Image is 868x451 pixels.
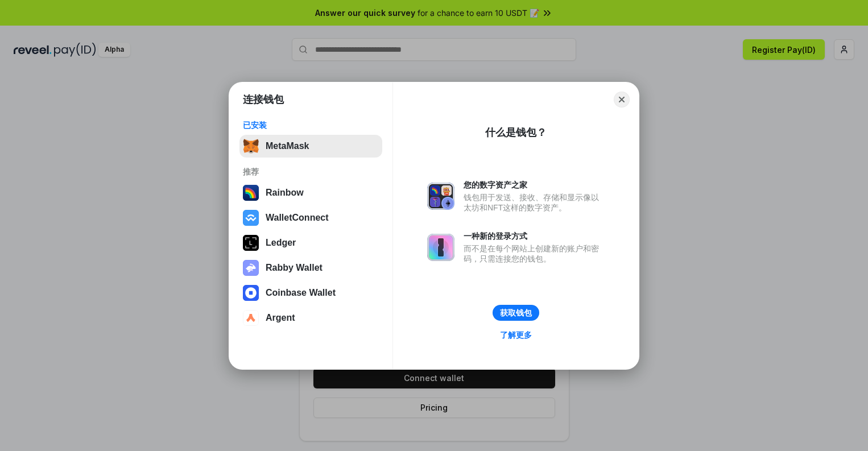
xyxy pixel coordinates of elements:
div: 已安装 [243,120,379,130]
button: WalletConnect [239,206,382,229]
div: Rainbow [266,188,304,198]
img: svg+xml,%3Csvg%20width%3D%22120%22%20height%3D%22120%22%20viewBox%3D%220%200%20120%20120%22%20fil... [243,185,259,201]
button: Rabby Wallet [239,256,382,279]
button: Ledger [239,231,382,254]
div: 一种新的登录方式 [464,231,605,241]
div: 什么是钱包？ [485,126,547,139]
img: svg+xml,%3Csvg%20width%3D%2228%22%20height%3D%2228%22%20viewBox%3D%220%200%2028%2028%22%20fill%3D... [243,285,259,301]
div: Rabby Wallet [266,263,323,273]
button: Coinbase Wallet [239,282,382,304]
img: svg+xml,%3Csvg%20width%3D%2228%22%20height%3D%2228%22%20viewBox%3D%220%200%2028%2028%22%20fill%3D... [243,310,259,326]
a: 了解更多 [493,328,539,342]
img: svg+xml,%3Csvg%20xmlns%3D%22http%3A%2F%2Fwww.w3.org%2F2000%2Fsvg%22%20width%3D%2228%22%20height%3... [243,235,259,251]
div: Argent [266,313,295,323]
h1: 连接钱包 [243,93,284,106]
img: svg+xml,%3Csvg%20width%3D%2228%22%20height%3D%2228%22%20viewBox%3D%220%200%2028%2028%22%20fill%3D... [243,210,259,226]
button: Rainbow [239,181,382,204]
button: Close [614,92,630,107]
img: svg+xml,%3Csvg%20xmlns%3D%22http%3A%2F%2Fwww.w3.org%2F2000%2Fsvg%22%20fill%3D%22none%22%20viewBox... [427,183,454,210]
div: 获取钱包 [500,308,532,318]
div: 推荐 [243,167,379,177]
div: 您的数字资产之家 [464,180,605,190]
button: Argent [239,307,382,329]
img: svg+xml,%3Csvg%20fill%3D%22none%22%20height%3D%2233%22%20viewBox%3D%220%200%2035%2033%22%20width%... [243,138,259,154]
div: MetaMask [266,141,309,151]
div: 而不是在每个网站上创建新的账户和密码，只需连接您的钱包。 [464,243,605,264]
img: svg+xml,%3Csvg%20xmlns%3D%22http%3A%2F%2Fwww.w3.org%2F2000%2Fsvg%22%20fill%3D%22none%22%20viewBox... [427,234,454,261]
button: MetaMask [239,135,382,158]
div: WalletConnect [266,213,329,223]
div: 了解更多 [500,330,532,340]
div: 钱包用于发送、接收、存储和显示像以太坊和NFT这样的数字资产。 [464,192,605,213]
img: svg+xml,%3Csvg%20xmlns%3D%22http%3A%2F%2Fwww.w3.org%2F2000%2Fsvg%22%20fill%3D%22none%22%20viewBox... [243,260,259,276]
button: 获取钱包 [493,305,539,321]
div: Ledger [266,238,296,248]
div: Coinbase Wallet [266,288,336,298]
